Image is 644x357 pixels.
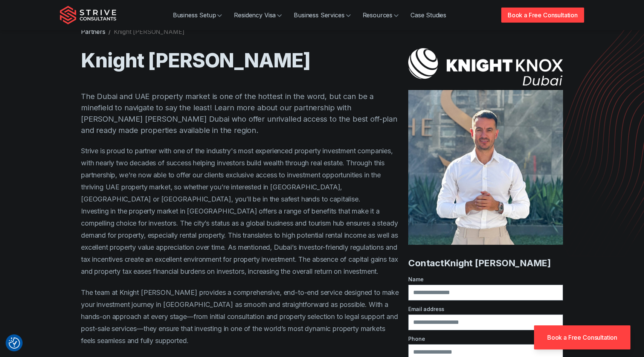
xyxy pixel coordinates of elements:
[9,337,20,349] button: Consent Preferences
[81,287,399,347] p: The team at Knight [PERSON_NAME] provides a comprehensive, end-to-end service designed to make yo...
[534,325,630,349] a: Book a Free Consultation
[408,257,563,269] h4: Contact Knight [PERSON_NAME]
[81,48,399,73] h1: Knight [PERSON_NAME]
[408,305,563,313] label: Email address
[167,8,228,23] a: Business Setup
[501,8,584,23] a: Book a Free Consultation
[408,90,563,244] img: Knight Knox
[81,145,399,278] p: Strive is proud to partner with one of the industry's most experienced property investment compan...
[408,275,563,283] label: Name
[108,28,111,35] span: /
[60,6,116,24] img: Strive Consultants
[288,8,356,23] a: Business Services
[114,27,185,36] li: Knight [PERSON_NAME]
[357,8,405,23] a: Resources
[404,8,452,23] a: Case Studies
[81,91,399,136] p: The Dubai and UAE property market is one of the hottest in the word, but can be a minefield to na...
[408,335,563,343] label: Phone
[408,48,563,85] img: Knight Knox
[228,8,288,23] a: Residency Visa
[81,28,105,35] a: Partners
[9,337,20,349] img: Revisit consent button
